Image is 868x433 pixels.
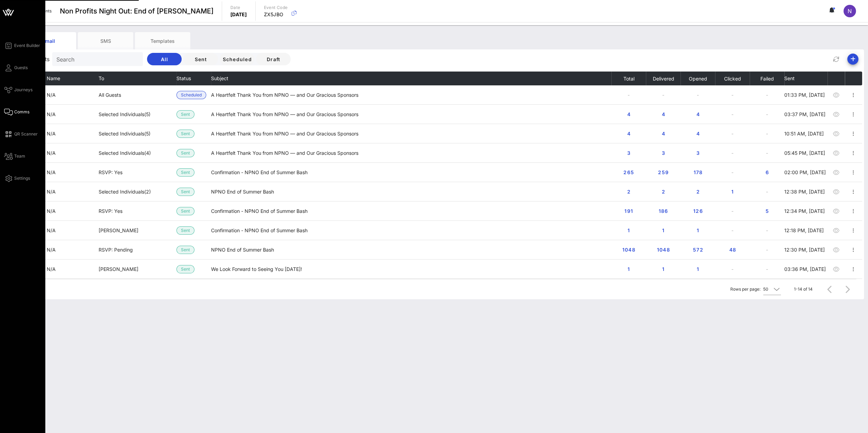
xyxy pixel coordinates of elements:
[262,56,285,62] span: Draft
[680,72,715,85] th: Opened
[211,163,611,182] td: Confirmation - NPNO End of Summer Bash
[692,208,703,214] span: 126
[47,92,56,98] span: N/A
[14,87,33,93] span: Journeys
[623,72,634,85] button: Total
[652,76,674,82] span: Delivered
[618,147,640,159] button: 3
[658,208,669,214] span: 186
[181,91,202,99] span: Scheduled
[658,111,669,117] span: 4
[763,284,781,295] div: 50Rows per page:
[750,72,784,85] th: Failed
[658,131,669,137] span: 4
[724,72,741,85] button: Clicked
[688,72,707,85] button: Opened
[616,244,641,256] button: 1048
[652,147,674,159] button: 3
[687,186,709,198] button: 2
[220,53,254,65] button: Scheduled
[176,75,191,81] span: Status
[181,207,190,215] span: Sent
[618,186,640,198] button: 2
[181,188,190,196] span: Sent
[688,76,707,82] span: Opened
[147,53,182,65] button: All
[687,224,709,237] button: 1
[47,111,56,117] span: N/A
[47,72,99,85] th: Name
[763,286,768,292] div: 50
[211,221,611,240] td: Confirmation - NPNO End of Summer Bash
[4,174,30,182] a: Settings
[47,266,56,272] span: N/A
[692,247,703,253] span: 572
[47,150,56,156] span: N/A
[47,227,56,233] span: N/A
[14,131,38,137] span: QR Scanner
[211,105,611,124] td: A Heartfelt Thank You from NPNO — and Our Gracious Sponsors
[622,247,635,253] span: 1048
[181,265,190,273] span: Sent
[618,166,640,179] button: 265
[687,263,709,275] button: 1
[181,227,190,234] span: Sent
[4,130,38,138] a: QR Scanner
[14,65,28,71] span: Guests
[623,169,634,175] span: 265
[99,131,150,137] span: Selected Individuals(5)
[692,150,703,156] span: 3
[99,247,133,253] span: RSVP: Pending
[623,208,634,214] span: 191
[99,72,176,85] th: To
[99,92,121,98] span: All Guests
[658,189,669,195] span: 2
[756,205,778,217] button: 5
[4,64,28,72] a: Guests
[211,260,611,279] td: We Look Forward to Seeing You [DATE]!
[21,32,76,49] div: Email
[47,189,56,195] span: N/A
[652,108,674,121] button: 4
[646,72,680,85] th: Delivered
[652,224,674,237] button: 1
[618,128,640,140] button: 4
[78,32,133,49] div: SMS
[760,76,774,82] span: Failed
[784,75,795,81] span: Sent
[211,124,611,143] td: A Heartfelt Thank You from NPNO — and Our Gracious Sponsors
[761,169,773,175] span: 6
[784,72,828,85] th: Sent
[230,11,247,18] p: [DATE]
[794,286,813,292] div: 1-14 of 14
[623,150,634,156] span: 3
[784,247,825,253] span: 12:30 PM, [DATE]
[761,208,773,214] span: 5
[181,130,190,138] span: Sent
[652,205,674,217] button: 186
[658,227,669,233] span: 1
[99,75,104,81] span: To
[692,131,703,137] span: 4
[724,76,741,82] span: Clicked
[715,72,750,85] th: Clicked
[658,169,669,175] span: 259
[99,227,138,233] span: [PERSON_NAME]
[153,56,176,62] span: All
[47,208,56,214] span: N/A
[784,111,825,117] span: 03:37 PM, [DATE]
[618,224,640,237] button: 1
[651,244,675,256] button: 1048
[687,147,709,159] button: 3
[4,41,40,50] a: Event Builder
[623,227,634,233] span: 1
[14,175,30,181] span: Settings
[211,72,611,85] th: Subject
[652,186,674,198] button: 2
[784,189,825,195] span: 12:38 PM, [DATE]
[211,201,611,221] td: Confirmation - NPNO End of Summer Bash
[623,131,634,137] span: 4
[181,169,190,176] span: Sent
[211,143,611,163] td: A Heartfelt Thank You from NPNO — and Our Gracious Sponsors
[658,266,669,272] span: 1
